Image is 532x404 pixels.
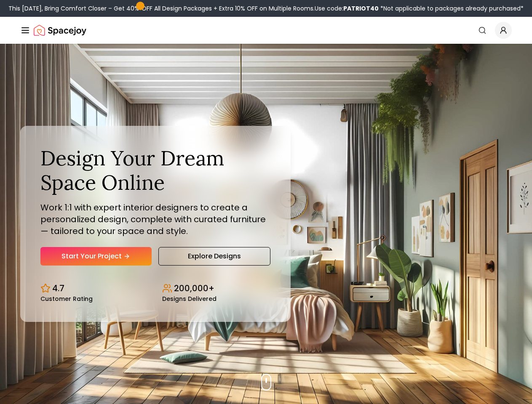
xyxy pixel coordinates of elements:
span: *Not applicable to packages already purchased* [379,4,524,13]
small: Designs Delivered [162,296,217,302]
b: PATRIOT40 [343,4,379,13]
a: Explore Designs [158,247,270,266]
nav: Global [20,17,512,44]
div: This [DATE], Bring Comfort Closer – Get 40% OFF All Design Packages + Extra 10% OFF on Multiple R... [8,4,524,13]
a: Spacejoy [34,22,86,39]
p: 4.7 [52,282,64,294]
img: Spacejoy Logo [34,22,86,39]
a: Start Your Project [40,247,152,266]
small: Customer Rating [40,296,93,302]
div: Design stats [40,276,270,302]
p: Work 1:1 with expert interior designers to create a personalized design, complete with curated fu... [40,202,270,237]
span: Use code: [315,4,379,13]
p: 200,000+ [174,282,214,294]
h1: Design Your Dream Space Online [40,146,270,194]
